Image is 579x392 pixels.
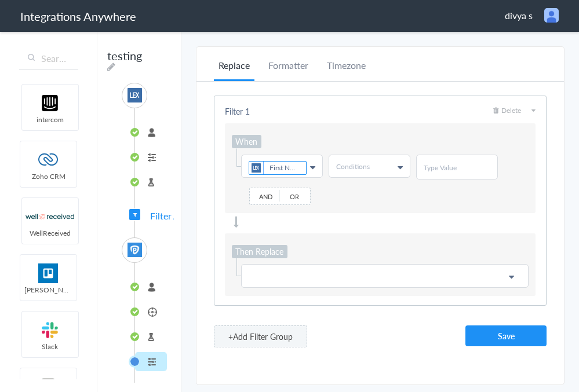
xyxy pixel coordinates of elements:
li: Timezone [322,58,370,81]
button: Save [465,325,547,346]
img: trello.png [24,263,73,283]
h5: Then Replace [232,245,287,258]
span: intercom [22,115,78,124]
img: wr-logo.svg [26,207,75,226]
img: zoho-logo.svg [24,150,73,170]
span: And [251,189,280,203]
input: Search... [19,47,78,69]
li: Replace [214,58,254,81]
img: lex-app-logo.svg [249,162,264,174]
span: Delete [493,105,521,115]
img: user.png [544,8,559,23]
span: Conditions [336,162,370,171]
span: [PERSON_NAME] [20,285,77,295]
li: Formatter [264,58,313,81]
img: panther.jpg [128,243,142,257]
img: lex-app-logo.svg [128,88,142,102]
li: First Name [249,161,307,175]
h5: Filter 1 [225,105,250,117]
button: +Add Filter Group [214,325,307,347]
img: slack-logo.svg [26,320,75,340]
h1: Integrations Anywhere [20,8,136,24]
h5: When [232,135,261,148]
span: divya s [505,9,533,22]
span: Filter Applied [150,209,205,222]
input: Type Value [424,163,490,173]
span: Slack [22,342,78,351]
span: Or [280,189,309,203]
span: Zoho CRM [20,171,77,181]
span: WellReceived [22,228,78,238]
img: intercom-logo.svg [26,93,75,113]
